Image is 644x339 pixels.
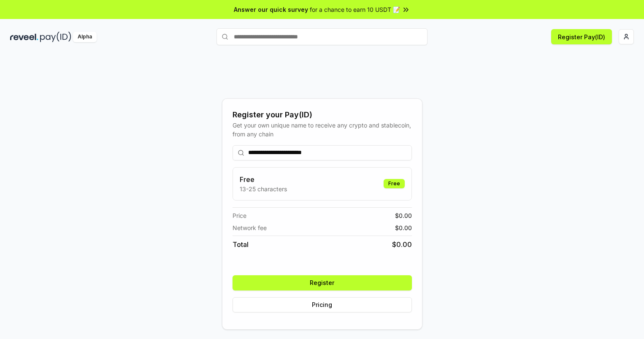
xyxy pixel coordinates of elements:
[234,5,308,14] span: Answer our quick survey
[240,174,287,184] h3: Free
[384,179,405,188] div: Free
[233,297,412,312] button: Pricing
[40,32,71,42] img: pay_id
[395,223,412,232] span: $ 0.00
[10,32,38,42] img: reveel_dark
[392,239,412,250] span: $ 0.00
[73,32,97,42] div: Alpha
[240,184,287,193] p: 13-25 characters
[233,239,249,250] span: Total
[233,121,412,138] div: Get your own unique name to receive any crypto and stablecoin, from any chain
[233,275,412,290] button: Register
[233,109,412,121] div: Register your Pay(ID)
[233,223,267,232] span: Network fee
[233,211,246,220] span: Price
[395,211,412,220] span: $ 0.00
[551,29,612,44] button: Register Pay(ID)
[310,5,400,14] span: for a chance to earn 10 USDT 📝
